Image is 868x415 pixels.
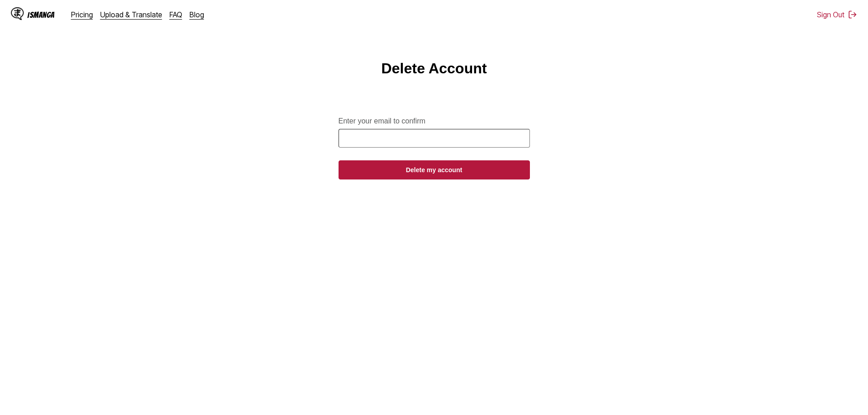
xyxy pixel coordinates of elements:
[71,10,93,19] a: Pricing
[190,10,204,19] a: Blog
[11,7,71,22] a: IsManga LogoIsManga
[27,10,55,19] div: IsManga
[100,10,162,19] a: Upload & Translate
[381,60,487,77] h1: Delete Account
[169,10,182,19] a: FAQ
[339,160,530,179] button: Delete my account
[848,10,857,19] img: Sign out
[339,117,530,125] label: Enter your email to confirm
[817,10,857,19] button: Sign Out
[11,7,24,20] img: IsManga Logo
